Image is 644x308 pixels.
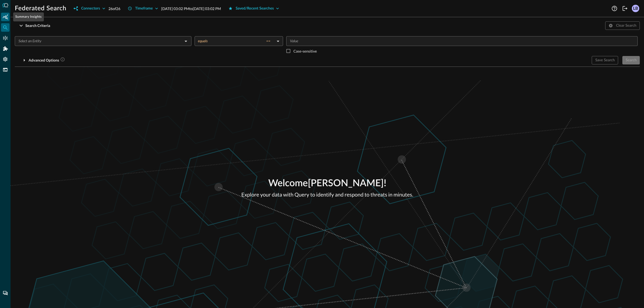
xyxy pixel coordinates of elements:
[288,38,635,44] input: Value
[135,5,153,12] div: Timeframe
[1,34,10,42] div: Connectors
[1,66,10,74] div: FSQL
[198,39,275,43] div: equals
[1,55,10,63] div: Settings
[241,191,413,199] p: Explore your data with Query to identify and respond to threats in minutes.
[610,4,619,13] button: Help
[81,5,100,12] div: Connectors
[621,4,629,13] button: Logout
[13,12,44,21] div: Summary Insights
[266,39,270,43] span: ==
[15,4,66,13] h1: Federated Search
[29,57,65,64] div: Advanced Options
[1,23,10,32] div: Federated Search
[198,39,208,43] span: equals
[241,176,413,191] p: Welcome [PERSON_NAME] !
[15,56,68,64] button: Advanced Options
[109,6,120,11] p: 26 of 26
[236,5,274,12] div: Saved/Recent Searches
[1,289,10,297] div: Chat
[125,4,161,13] button: Timeframe
[25,22,50,29] div: Search Criteria
[1,44,10,53] div: Addons
[70,4,108,13] button: Connectors
[632,5,639,12] div: LB
[182,38,190,45] button: Open
[161,6,221,11] p: [DATE] 03:02 PM to [DATE] 03:02 PM
[293,48,317,54] p: Case-sensitive
[225,4,283,13] button: Saved/Recent Searches
[16,38,181,44] input: Select an Entity
[1,13,10,21] div: Summary Insights
[15,21,53,30] button: Search Criteria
